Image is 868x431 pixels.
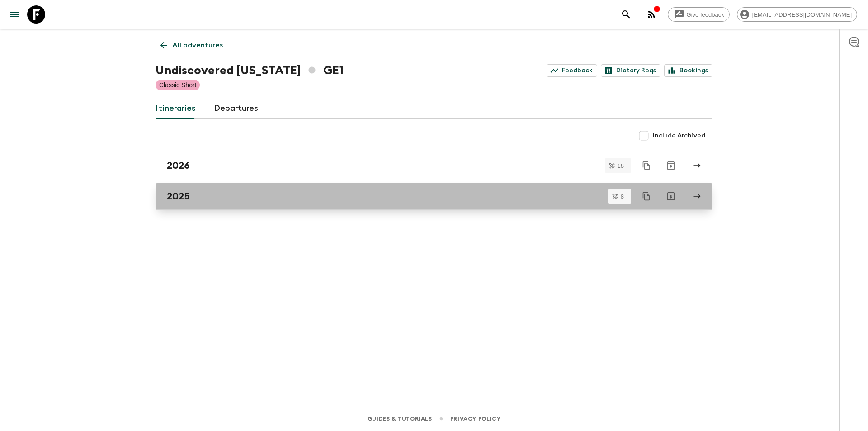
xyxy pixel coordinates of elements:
button: menu [5,5,24,24]
span: 8 [615,194,629,199]
a: Departures [214,98,258,119]
button: Duplicate [638,157,655,174]
a: Itineraries [156,98,196,119]
a: Guides & Tutorials [368,414,432,424]
a: Feedback [547,64,597,77]
button: search adventures [617,5,635,24]
h1: Undiscovered [US_STATE] GE1 [156,62,344,80]
p: Classic Short [159,81,196,90]
h2: 2026 [167,160,190,171]
div: [EMAIL_ADDRESS][DOMAIN_NAME] [737,7,857,22]
span: 18 [612,163,629,169]
a: 2026 [156,152,712,179]
span: Include Archived [653,131,705,140]
a: Dietary Reqs [601,64,660,77]
span: [EMAIL_ADDRESS][DOMAIN_NAME] [747,11,857,18]
a: Bookings [664,64,712,77]
a: Privacy Policy [450,414,500,424]
span: Give feedback [682,11,729,18]
a: 2025 [156,183,712,210]
p: All adventures [172,40,223,51]
a: All adventures [156,36,228,54]
button: Archive [662,156,680,175]
h2: 2025 [167,190,190,202]
a: Give feedback [668,7,730,22]
button: Archive [662,187,680,205]
button: Duplicate [638,188,655,204]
